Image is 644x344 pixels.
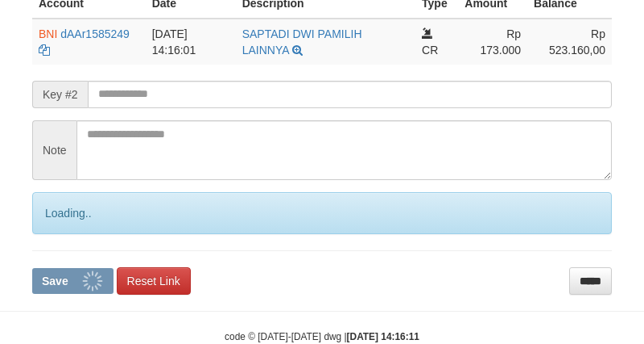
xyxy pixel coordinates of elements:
a: Copy dAAr1585249 to clipboard [39,44,50,57]
small: code © [DATE]-[DATE] dwg | [225,331,419,342]
span: Save [42,275,68,287]
span: Reset Link [127,275,180,287]
td: Rp 173.000 [458,19,527,65]
td: [DATE] 14:16:01 [146,19,236,65]
span: CR [422,44,438,57]
button: Save [32,268,114,294]
a: Reset Link [117,267,191,295]
span: Key #2 [32,81,88,108]
td: Rp 523.160,00 [527,19,612,65]
strong: [DATE] 14:16:11 [347,331,419,342]
a: SAPTADI DWI PAMILIH LAINNYA [242,27,362,57]
div: Loading.. [32,192,612,234]
span: Note [32,120,76,180]
span: BNI [39,27,57,40]
a: dAAr1585249 [60,27,130,40]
